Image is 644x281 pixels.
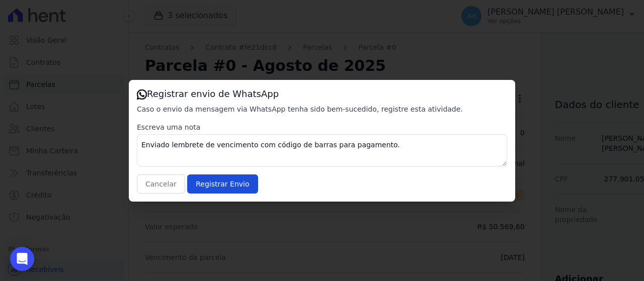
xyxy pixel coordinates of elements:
[137,134,507,166] textarea: Enviado lembrete de vencimento com código de barras para pagamento.
[10,247,34,271] div: Open Intercom Messenger
[137,174,185,194] button: Cancelar
[137,104,507,114] p: Caso o envio da mensagem via WhatsApp tenha sido bem-sucedido, registre esta atividade.
[137,122,507,132] label: Escreva uma nota
[137,88,507,100] h3: Registrar envio de WhatsApp
[187,174,258,194] input: Registrar Envio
